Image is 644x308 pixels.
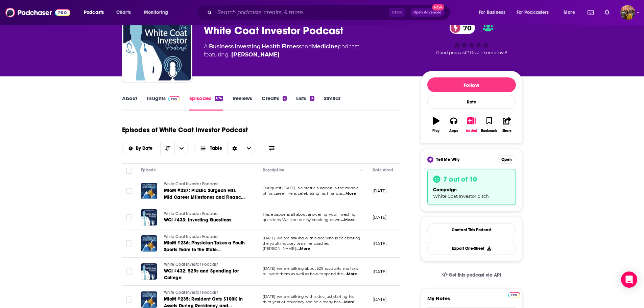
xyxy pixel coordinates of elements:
[512,7,559,18] button: open menu
[517,8,549,17] span: For Podcasters
[116,8,131,17] span: Charts
[112,7,135,18] a: Charts
[164,268,245,281] a: WCI #432: 529s and Spending for College
[263,217,341,222] span: questions. We start out by breaking down
[263,236,361,240] span: [DATE] we are talking with a doc who is celebrating
[564,8,575,17] span: More
[341,300,354,305] span: ...More
[450,22,475,34] a: 70
[433,187,457,193] span: campaign
[139,7,177,18] button: open menu
[164,188,245,207] span: MtoM #237: Plastic Surgeon Hits Mid Career Milestones and Finance 101: The Debt Dilemma for Dentists
[164,240,245,253] a: MtoM #236: Physician Takes a Youth Sports Team to the State Championship and Finance 101: Sequenc...
[235,43,261,50] a: Investing
[432,129,439,133] div: Play
[436,50,507,55] span: Good podcast? Give it some love!
[498,155,516,164] button: Open
[164,211,218,216] span: White Coat Investor Podcast
[204,51,359,59] span: featuring
[342,191,356,196] span: ...More
[164,290,218,295] span: White Coat Investor Podcast
[621,271,637,288] div: Open Intercom Messenger
[559,7,583,18] button: open menu
[508,292,520,298] img: Podchaser Pro
[436,157,459,162] span: Tell Me Why
[164,268,239,281] span: WCI #432: 529s and Spending for College
[436,267,507,283] a: Get this podcast via API
[126,240,132,246] span: Toggle select row
[204,43,359,59] div: A podcast
[373,166,393,174] div: Date Aired
[449,272,501,278] span: Get this podcast via API
[233,95,252,111] a: Reviews
[357,166,365,174] button: Column Actions
[126,297,132,303] span: Toggle select row
[215,7,389,18] input: Search podcasts, credits, & more...
[263,166,284,174] div: Description
[126,214,132,220] span: Toggle select row
[479,8,505,17] span: For Business
[234,43,235,50] span: ,
[341,217,355,223] span: ...More
[126,268,132,275] span: Toggle select row
[210,146,222,151] span: Table
[312,43,338,50] a: Medicine
[449,129,458,133] div: Apps
[343,271,357,277] span: ...More
[189,95,223,111] a: Episodes674
[202,5,457,20] div: Search podcasts, credits, & more...
[263,266,359,271] span: [DATE] we are talking about 529 accounts and how
[263,300,340,304] span: third year of residency and he already has
[481,129,497,133] div: Bookmark
[84,8,104,17] span: Podcasts
[194,142,256,155] h2: Choose View
[263,212,356,217] span: This episode is all about answering your investing
[164,234,218,239] span: White Coat Investor Podcast
[433,193,489,199] span: White Coat Investor pitch
[427,95,516,109] div: Rate
[164,211,244,217] a: White Coat Investor Podcast
[164,240,245,266] span: MtoM #236: Physician Takes a Youth Sports Team to the State Championship and Finance 101: Sequenc...
[123,13,191,80] img: White Coat Investor Podcast
[602,7,612,18] a: Show notifications dropdown
[209,43,234,50] a: Business
[160,142,174,155] button: Sort Direction
[302,43,312,50] span: and
[281,43,282,50] span: ,
[427,223,516,236] a: Contact This Podcast
[122,95,137,111] a: About
[5,6,70,19] img: Podchaser - Follow, Share and Rate Podcasts
[168,96,180,101] img: Podchaser Pro
[296,246,310,252] span: ...More
[373,214,387,220] p: [DATE]
[427,77,516,92] button: Follow
[174,142,189,155] button: open menu
[413,11,442,14] span: Open Advanced
[480,113,498,137] button: Bookmark
[263,191,342,196] span: of his career. He is celebrating his financia
[164,217,244,223] a: WCI #433: Investing Questions
[122,142,189,155] h2: Choose List sort
[228,142,242,155] div: Sort Direction
[445,113,462,137] button: Apps
[147,95,180,111] a: InsightsPodchaser Pro
[282,43,302,50] a: Fitness
[141,166,156,174] div: Episode
[164,187,245,201] a: MtoM #237: Plastic Surgeon Hits Mid Career Milestones and Finance 101: The Debt Dilemma for Dentists
[421,18,522,60] div: 70Good podcast? Give it some love!
[427,242,516,255] button: Export One-Sheet
[261,43,262,50] span: ,
[122,126,248,134] h1: Episodes of White Coat Investor Podcast
[136,146,155,151] span: By Date
[144,8,168,17] span: Monitoring
[585,7,596,18] a: Show notifications dropdown
[164,182,218,186] span: White Coat Investor Podcast
[498,113,516,137] button: Share
[410,8,445,17] button: Open AdvancedNew
[164,262,218,267] span: White Coat Investor Podcast
[283,96,287,101] div: 2
[310,96,314,101] div: 8
[620,5,635,20] img: User Profile
[263,186,359,190] span: Our guest [DATE] is a plastic surgeon in the middle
